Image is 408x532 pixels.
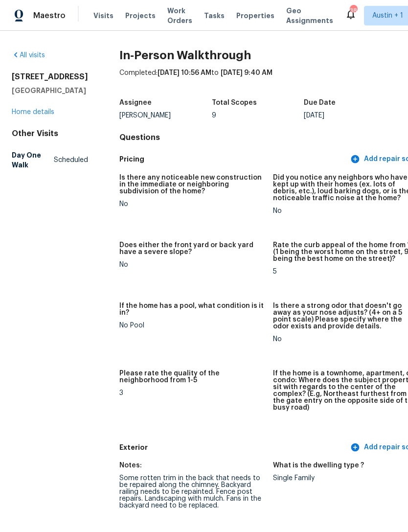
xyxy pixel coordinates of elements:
[119,261,265,268] div: No
[12,150,54,170] h5: Day One Walk
[119,322,265,329] div: No Pool
[119,442,348,453] h5: Exterior
[119,174,265,195] h5: Is there any noticeable new construction in the immediate or neighboring subdivision of the home?
[119,302,265,316] h5: If the home has a pool, what condition is it in?
[125,11,156,21] span: Projects
[93,11,113,21] span: Visits
[236,11,274,21] span: Properties
[221,69,272,76] span: [DATE] 9:40 AM
[12,129,88,139] div: Other Visits
[273,462,364,469] h5: What is the dwelling type ?
[304,99,336,106] h5: Due Date
[304,112,396,119] div: [DATE]
[372,11,403,21] span: Austin + 1
[119,201,265,208] div: No
[119,112,212,119] div: [PERSON_NAME]
[119,390,265,396] div: 3
[54,155,88,165] span: Scheduled
[158,69,211,76] span: [DATE] 10:56 AM
[119,462,142,469] h5: Notes:
[119,475,265,509] div: Some rotten trim in the back that needs to be repaired along the chimney. Backyard railing needs ...
[12,72,88,82] h2: [STREET_ADDRESS]
[12,86,88,95] h5: [GEOGRAPHIC_DATA]
[33,11,66,21] span: Maestro
[212,112,304,119] div: 9
[167,6,192,25] span: Work Orders
[12,109,54,116] a: Home details
[350,6,357,16] div: 38
[12,52,45,59] a: All visits
[119,370,265,384] h5: Please rate the quality of the neighborhood from 1-5
[119,154,348,164] h5: Pricing
[286,6,333,25] span: Geo Assignments
[119,242,265,255] h5: Does either the front yard or back yard have a severe slope?
[119,99,152,106] h5: Assignee
[212,99,257,106] h5: Total Scopes
[204,12,225,19] span: Tasks
[12,146,88,174] a: Day One WalkScheduled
